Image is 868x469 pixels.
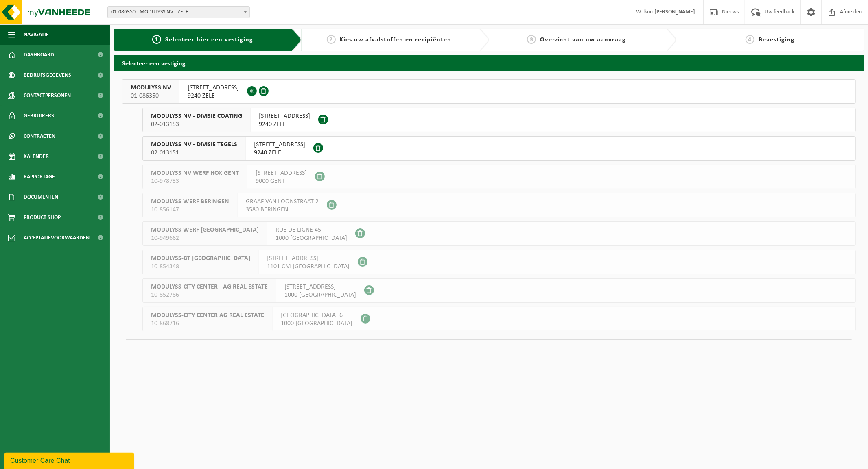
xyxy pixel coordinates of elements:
span: GRAAF VAN LOONSTRAAT 2 [246,198,319,206]
h2: Selecteer een vestiging [114,55,864,71]
span: 01-086350 [131,92,171,100]
span: Kalender [24,146,49,167]
span: 02-013153 [151,120,242,128]
span: Dashboard [24,45,54,65]
strong: [PERSON_NAME] [654,9,695,15]
span: MODULYSS NV WERF HOX GENT [151,169,239,177]
span: Rapportage [24,167,55,187]
span: Acceptatievoorwaarden [24,228,90,248]
span: [STREET_ADDRESS] [188,84,239,92]
span: [STREET_ADDRESS] [284,283,356,291]
span: 2 [327,35,336,44]
span: 1 [152,35,161,44]
span: 1000 [GEOGRAPHIC_DATA] [281,319,352,328]
span: Product Shop [24,207,61,228]
span: Navigatie [24,24,49,45]
span: MODULYSS WERF [GEOGRAPHIC_DATA] [151,226,259,234]
span: 9000 GENT [256,177,307,185]
span: 10-852786 [151,291,268,299]
span: 4 [746,35,754,44]
span: 1000 [GEOGRAPHIC_DATA] [275,234,347,242]
span: Selecteer hier een vestiging [165,37,253,43]
span: Bevestiging [759,37,795,43]
span: Contracten [24,126,55,146]
span: 3580 BERINGEN [246,206,319,214]
button: MODULYSS NV 01-086350 [STREET_ADDRESS]9240 ZELE [122,79,856,104]
span: MODULYSS NV [131,84,171,92]
span: [STREET_ADDRESS] [259,112,310,120]
span: 1000 [GEOGRAPHIC_DATA] [284,291,356,299]
span: 1101 CM [GEOGRAPHIC_DATA] [267,263,350,271]
span: 10-856147 [151,206,229,214]
button: MODULYSS NV - DIVISIE COATING 02-013153 [STREET_ADDRESS]9240 ZELE [142,108,856,132]
span: Overzicht van uw aanvraag [540,37,626,43]
span: MODULYSS NV - DIVISIE TEGELS [151,141,237,149]
span: 01-086350 - MODULYSS NV - ZELE [108,7,249,18]
span: 9240 ZELE [259,120,310,128]
span: MODULYSS WERF BERINGEN [151,198,229,206]
span: 01-086350 - MODULYSS NV - ZELE [107,6,250,18]
span: MODULYSS-BT [GEOGRAPHIC_DATA] [151,254,250,263]
span: Kies uw afvalstoffen en recipiënten [340,37,452,43]
span: MODULYSS-CITY CENTER AG REAL ESTATE [151,311,264,319]
span: [STREET_ADDRESS] [267,254,350,263]
span: 02-013151 [151,149,237,157]
span: [STREET_ADDRESS] [254,141,305,149]
span: [STREET_ADDRESS] [256,169,307,177]
span: 10-854348 [151,263,250,271]
span: 9240 ZELE [254,149,305,157]
span: 3 [527,35,536,44]
iframe: chat widget [4,451,136,469]
span: 10-949662 [151,234,259,242]
span: MODULYSS NV - DIVISIE COATING [151,112,242,120]
span: 9240 ZELE [188,92,239,100]
span: Contactpersonen [24,85,71,106]
span: 10-868716 [151,319,264,328]
span: Documenten [24,187,58,207]
span: MODULYSS-CITY CENTER - AG REAL ESTATE [151,283,268,291]
span: [GEOGRAPHIC_DATA] 6 [281,311,352,319]
span: 10-978733 [151,177,239,185]
span: Bedrijfsgegevens [24,65,71,85]
span: RUE DE LIGNE 45 [275,226,347,234]
span: Gebruikers [24,106,54,126]
button: MODULYSS NV - DIVISIE TEGELS 02-013151 [STREET_ADDRESS]9240 ZELE [142,136,856,161]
